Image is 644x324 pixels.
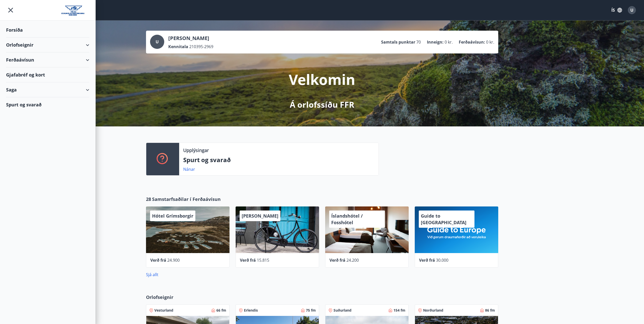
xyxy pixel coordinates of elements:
span: Verð frá [150,257,166,263]
p: Velkomin [289,70,355,89]
span: 154 fm [393,308,405,313]
a: Nánar [183,166,195,172]
span: Vesturland [154,308,173,313]
img: union_logo [61,6,89,16]
p: Á orlofssíðu FFR [290,99,354,110]
span: 15.815 [257,257,269,263]
button: menu [6,6,15,15]
span: [PERSON_NAME] [242,213,278,219]
button: ÍS [609,6,625,15]
span: 86 fm [485,308,495,313]
span: 30.000 [436,257,448,263]
p: Ferðaávísun : [459,39,485,45]
p: [PERSON_NAME] [168,35,213,42]
span: 75 fm [306,308,316,313]
div: Gjafabréf og kort [6,67,89,82]
span: 66 fm [216,308,226,313]
span: Verð frá [419,257,435,263]
div: Spurt og svarað [6,97,89,112]
button: U [626,4,638,16]
span: Orlofseignir [146,294,173,300]
a: Sjá allt [146,272,158,277]
span: Guide to [GEOGRAPHIC_DATA] [421,213,466,225]
div: Saga [6,82,89,97]
span: Norðurland [423,308,443,313]
span: Verð frá [240,257,256,263]
span: 28 [146,196,151,202]
span: Samstarfsaðilar í Ferðaávísun [152,196,221,202]
div: Ferðaávísun [6,52,89,67]
span: 24.900 [167,257,180,263]
span: Suðurland [334,308,351,313]
span: Erlendis [244,308,258,313]
p: Kennitala [168,44,188,49]
div: Orlofseignir [6,37,89,52]
span: U [630,7,633,13]
span: 70 [416,39,421,45]
p: Spurt og svarað [183,156,375,164]
span: Hótel Grímsborgir [152,213,193,219]
span: Verð frá [329,257,345,263]
span: 24.200 [346,257,359,263]
p: Upplýsingar [183,147,209,154]
div: Forsíða [6,23,89,37]
span: 0 kr. [445,39,453,45]
span: Íslandshótel / Fosshótel [331,213,363,225]
span: U [156,39,159,45]
p: Samtals punktar [381,39,415,45]
p: Inneign : [427,39,444,45]
span: 0 kr. [486,39,494,45]
span: 210395-2969 [189,44,213,49]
